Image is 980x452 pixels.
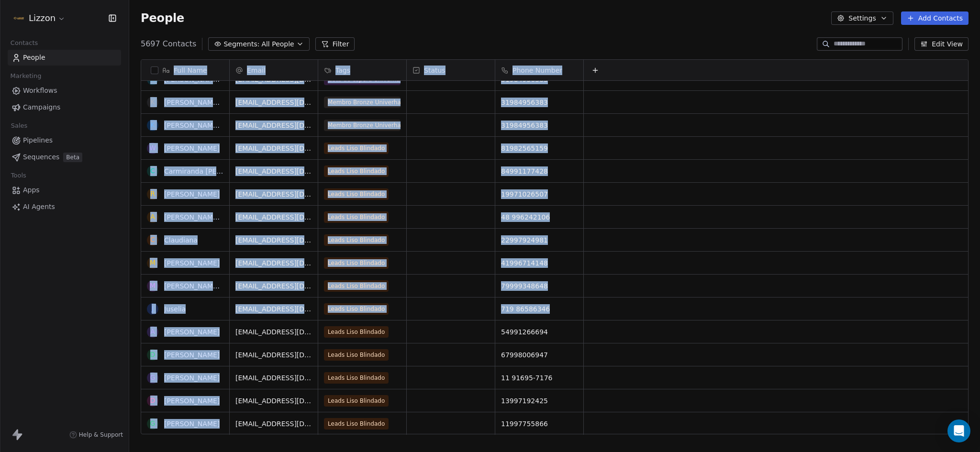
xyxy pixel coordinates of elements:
[235,419,312,429] span: [EMAIL_ADDRESS][DOMAIN_NAME]
[235,121,312,130] span: [EMAIL_ADDRESS][DOMAIN_NAME]
[501,189,578,199] span: 19971026507
[235,98,312,107] span: [EMAIL_ADDRESS][DOMAIN_NAME]
[501,350,578,360] span: 67998006947
[501,258,578,268] span: 41996714148
[230,60,318,80] div: Email
[8,199,121,215] a: AI Agents
[324,234,389,246] span: Leads Liso Blindado
[8,83,121,99] a: Workflows
[150,120,155,130] div: K
[495,60,583,80] div: Phone Number
[164,144,220,152] a: [PERSON_NAME]
[164,167,330,175] a: Carmiranda [PERSON_NAME] Do [PERSON_NAME]
[324,257,389,269] span: Leads Liso Blindado
[164,99,278,106] a: [PERSON_NAME] [PERSON_NAME]
[223,39,259,49] span: Segments:
[235,350,312,360] span: [EMAIL_ADDRESS][DOMAIN_NAME]
[23,185,40,195] span: Apps
[424,66,445,75] span: Status
[141,11,184,25] span: People
[324,372,389,384] span: Leads Liso Blindado
[324,211,389,223] span: Leads Liso Blindado
[501,121,578,130] span: 31984956383
[324,395,389,407] span: Leads Liso Blindado
[150,419,156,429] div: G
[501,143,578,153] span: 81982565159
[235,396,312,406] span: [EMAIL_ADDRESS][DOMAIN_NAME]
[914,37,969,51] button: Edit View
[7,168,30,183] span: Tools
[23,53,45,63] span: People
[164,282,278,290] a: [PERSON_NAME] [PERSON_NAME]
[901,11,969,25] button: Add Contacts
[501,235,578,245] span: 22997924981
[8,182,121,198] a: Apps
[23,152,59,162] span: Sequences
[69,431,123,439] a: Help & Support
[501,166,578,176] span: 84991177428
[318,60,406,80] div: Tags
[501,419,578,429] span: 11997755866
[11,10,67,26] button: Lizzon
[164,420,220,428] a: [PERSON_NAME]
[324,120,401,131] span: Membro Bronze Univerhair
[8,50,121,66] a: People
[141,81,230,435] div: grid
[8,149,121,165] a: SequencesBeta
[230,81,969,435] div: grid
[164,259,220,267] a: [PERSON_NAME]
[235,304,312,314] span: [EMAIL_ADDRESS][DOMAIN_NAME]
[235,143,312,153] span: [EMAIL_ADDRESS][DOMAIN_NAME]
[164,190,220,198] a: [PERSON_NAME]
[501,396,578,406] span: 13997192425
[164,213,278,221] a: [PERSON_NAME] [PERSON_NAME]
[150,327,155,337] div: A
[8,132,121,148] a: Pipelines
[831,11,893,25] button: Settings
[407,60,495,80] div: Status
[150,189,155,199] div: R
[150,350,156,360] div: D
[150,212,155,222] div: A
[501,327,578,337] span: 54991266694
[501,212,578,222] span: 48 996242106
[63,153,82,162] span: Beta
[324,303,389,315] span: Leads Liso Blindado
[150,281,156,291] div: M
[324,280,389,292] span: Leads Liso Blindado
[23,202,55,212] span: AI Agents
[261,39,294,49] span: All People
[235,281,312,291] span: [EMAIL_ADDRESS][DOMAIN_NAME]
[6,69,45,83] span: Marketing
[512,66,562,75] span: Phone Number
[235,373,312,383] span: [EMAIL_ADDRESS][DOMAIN_NAME]
[23,86,57,96] span: Workflows
[324,188,389,200] span: Leads Liso Blindado
[13,12,25,24] img: lizzonlogohorizontal2025.png
[164,374,220,382] a: [PERSON_NAME]
[324,349,389,361] span: Leads Liso Blindado
[324,165,389,177] span: Leads Liso Blindado
[152,304,154,314] div: J
[501,98,578,107] span: 31984956383
[315,37,355,51] button: Filter
[235,327,312,337] span: [EMAIL_ADDRESS][DOMAIN_NAME]
[150,396,156,406] div: D
[235,189,312,199] span: [EMAIL_ADDRESS][DOMAIN_NAME]
[235,166,312,176] span: [EMAIL_ADDRESS][DOMAIN_NAME]
[164,305,186,313] a: Juselia
[235,258,312,268] span: [EMAIL_ADDRESS][DOMAIN_NAME]
[324,143,389,154] span: Leads Liso Blindado
[29,12,56,24] span: Lizzon
[23,135,53,145] span: Pipelines
[501,304,578,314] span: 719 86586346
[247,66,266,75] span: Email
[149,143,156,153] div: W
[164,351,220,359] a: [PERSON_NAME]
[164,397,220,405] a: [PERSON_NAME]
[947,419,970,442] div: Open Intercom Messenger
[164,328,220,336] a: [PERSON_NAME]
[6,36,42,50] span: Contacts
[79,431,123,439] span: Help & Support
[164,236,198,244] a: Claudiana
